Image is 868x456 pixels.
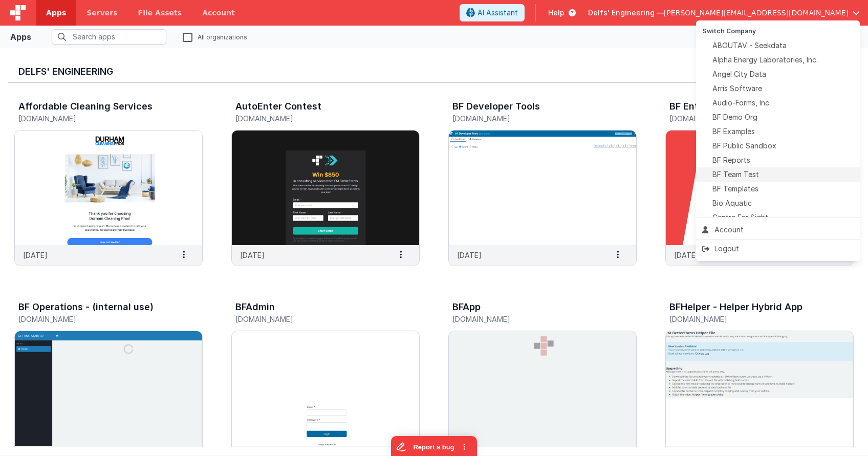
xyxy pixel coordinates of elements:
span: Angel City Data [712,69,766,79]
span: Audio-Forms, Inc. [712,98,771,108]
span: Alpha Energy Laboratories, Inc. [712,55,818,65]
h5: Switch Company [702,28,854,34]
span: BF Team Test [712,169,759,180]
span: BF Public Sandbox [712,141,776,151]
span: BF Templates [712,184,758,194]
span: BF Examples [712,126,755,137]
span: ABOUTAV - Seekdata [712,40,787,51]
div: Logout [702,244,854,254]
span: BF Demo Org [712,112,757,122]
span: Centre For Sight [712,212,768,223]
span: BF Reports [712,155,750,165]
span: Bio Aquatic [712,198,752,208]
span: Arris Software [712,83,762,94]
div: Account [702,225,854,235]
